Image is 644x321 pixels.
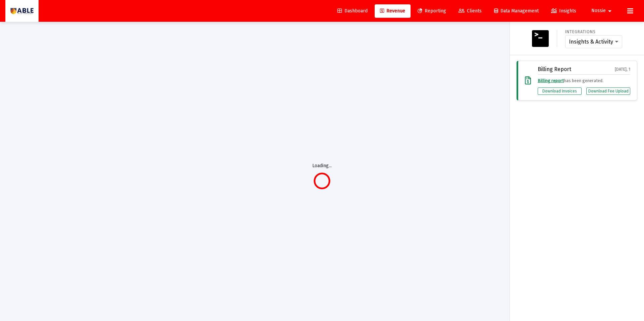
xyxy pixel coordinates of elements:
span: Data Management [494,8,539,14]
span: Dashboard [337,8,368,14]
span: Revenue [380,8,405,14]
a: Reporting [412,4,451,18]
span: Nossie [591,8,606,14]
span: Clients [459,8,482,14]
button: Nossie [583,4,622,17]
a: Revenue [375,4,411,18]
a: Clients [453,4,487,18]
span: Reporting [418,8,446,14]
a: Data Management [489,4,544,18]
img: Dashboard [10,4,34,18]
a: Dashboard [332,4,373,18]
a: Insights [546,4,582,18]
span: Insights [551,8,576,14]
mat-icon: arrow_drop_down [606,4,614,18]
